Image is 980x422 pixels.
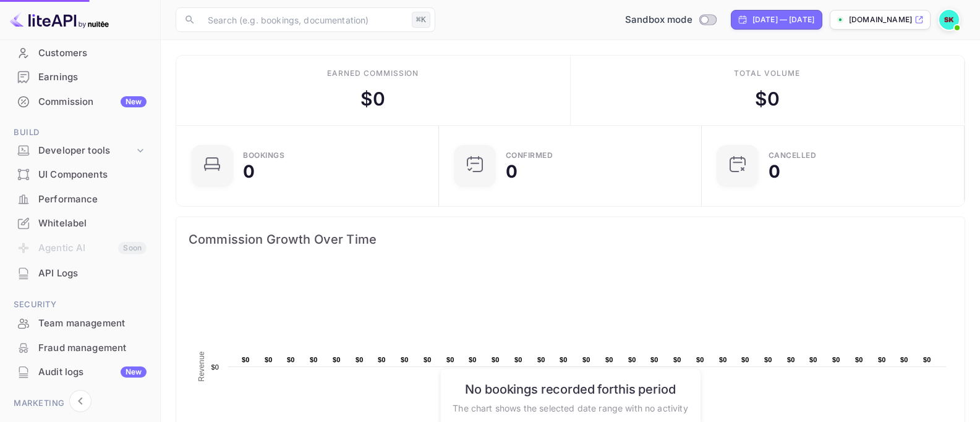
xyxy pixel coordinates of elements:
[121,96,147,107] div: New
[769,163,780,180] div: 0
[506,152,553,159] div: Confirmed
[7,65,153,89] div: Earnings
[696,356,704,363] text: $0
[356,356,364,363] text: $0
[38,316,147,331] div: Team management
[38,46,147,60] div: Customers
[7,41,153,64] a: Customers
[741,356,749,363] text: $0
[7,90,153,113] a: CommissionNew
[7,360,153,383] a: Audit logsNew
[628,356,636,363] text: $0
[38,217,147,231] div: Whitelabel
[401,356,409,363] text: $0
[650,356,658,363] text: $0
[755,85,780,113] div: $ 0
[878,356,886,363] text: $0
[360,85,385,113] div: $ 0
[7,188,153,210] a: Performance
[10,10,109,30] img: LiteAPI logo
[333,356,341,363] text: $0
[7,140,153,162] div: Developer tools
[469,356,477,363] text: $0
[7,163,153,186] a: UI Components
[38,267,147,281] div: API Logs
[7,336,153,360] div: Fraud management
[849,14,912,25] p: [DOMAIN_NAME]
[242,356,250,363] text: $0
[7,312,153,336] div: Team management
[855,356,863,363] text: $0
[453,381,688,396] h6: No bookings recorded for this period
[787,356,795,363] text: $0
[7,262,153,286] div: API Logs
[752,14,814,25] div: [DATE] — [DATE]
[832,356,840,363] text: $0
[537,356,545,363] text: $0
[424,356,432,363] text: $0
[200,7,407,32] input: Search (e.g. bookings, documentation)
[7,41,153,65] div: Customers
[7,397,153,410] span: Marketing
[38,95,147,109] div: Commission
[265,356,273,363] text: $0
[620,13,721,27] div: Switch to Production mode
[287,356,295,363] text: $0
[327,68,419,79] div: Earned commission
[734,68,800,79] div: Total volume
[900,356,908,363] text: $0
[764,356,772,363] text: $0
[7,298,153,312] span: Security
[514,356,522,363] text: $0
[243,163,255,180] div: 0
[189,230,952,249] span: Commission Growth Over Time
[378,356,386,363] text: $0
[38,168,147,182] div: UI Components
[446,356,454,363] text: $0
[310,356,318,363] text: $0
[506,163,518,180] div: 0
[7,163,153,187] div: UI Components
[38,192,147,207] div: Performance
[673,356,681,363] text: $0
[453,401,688,414] p: The chart shows the selected date range with no activity
[412,12,430,28] div: ⌘K
[923,356,931,363] text: $0
[7,65,153,88] a: Earnings
[211,363,219,371] text: $0
[625,13,692,27] span: Sandbox mode
[38,144,134,158] div: Developer tools
[243,152,284,159] div: Bookings
[7,360,153,384] div: Audit logsNew
[560,356,568,363] text: $0
[38,341,147,355] div: Fraud management
[939,10,959,30] img: S k
[7,212,153,234] a: Whitelabel
[7,188,153,212] div: Performance
[719,356,727,363] text: $0
[121,366,147,378] div: New
[769,152,817,159] div: CANCELLED
[7,312,153,334] a: Team management
[38,365,147,379] div: Audit logs
[7,90,153,114] div: CommissionNew
[605,356,613,363] text: $0
[582,356,590,363] text: $0
[7,126,153,139] span: Build
[809,356,817,363] text: $0
[7,262,153,284] a: API Logs
[7,212,153,236] div: Whitelabel
[69,390,92,412] button: Collapse navigation
[197,351,206,381] text: Revenue
[38,70,147,85] div: Earnings
[492,356,500,363] text: $0
[7,336,153,359] a: Fraud management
